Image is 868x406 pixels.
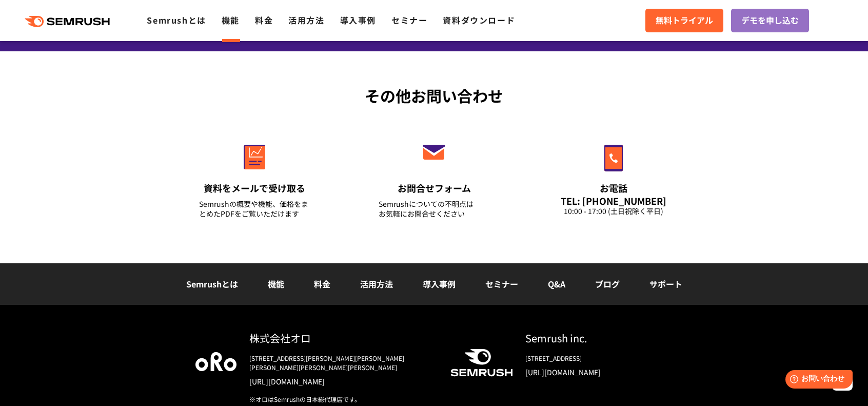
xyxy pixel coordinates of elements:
[357,123,511,231] a: お問合せフォーム Semrushについての不明点はお気軽にお問合せください
[147,14,206,26] a: Semrushとは
[645,9,723,32] a: 無料トライアル
[165,84,703,107] div: その他お問い合わせ
[268,278,284,290] a: 機能
[199,182,310,195] div: 資料をメールで受け取る
[656,14,713,27] span: 無料トライアル
[199,199,310,219] div: Semrushの概要や機能、価格をまとめたPDFをご覧いただけます
[288,14,324,26] a: 活用方法
[255,14,273,26] a: 料金
[485,278,518,290] a: セミナー
[741,14,799,27] span: デモを申し込む
[314,278,330,290] a: 料金
[249,354,434,372] div: [STREET_ADDRESS][PERSON_NAME][PERSON_NAME][PERSON_NAME][PERSON_NAME][PERSON_NAME]
[525,354,673,363] div: [STREET_ADDRESS]
[595,278,620,290] a: ブログ
[548,278,565,290] a: Q&A
[222,14,240,26] a: 機能
[177,123,331,231] a: 資料をメールで受け取る Semrushの概要や機能、価格をまとめたPDFをご覧いただけます
[525,367,673,377] a: [URL][DOMAIN_NAME]
[195,352,236,371] img: oro company
[731,9,809,32] a: デモを申し込む
[379,182,489,195] div: お問合せフォーム
[558,182,669,195] div: お電話
[777,366,857,395] iframe: Help widget launcher
[249,331,434,345] div: 株式会社オロ
[379,199,489,219] div: Semrushについての不明点は お気軽にお問合せください
[558,206,669,216] div: 10:00 - 17:00 (土日祝除く平日)
[360,278,393,290] a: 活用方法
[249,376,434,386] a: [URL][DOMAIN_NAME]
[558,195,669,206] div: TEL: [PHONE_NUMBER]
[340,14,376,26] a: 導入事例
[423,278,456,290] a: 導入事例
[249,395,434,404] div: ※オロはSemrushの日本総代理店です。
[649,278,682,290] a: サポート
[443,14,515,26] a: 資料ダウンロード
[391,14,427,26] a: セミナー
[186,278,238,290] a: Semrushとは
[525,331,673,345] div: Semrush inc.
